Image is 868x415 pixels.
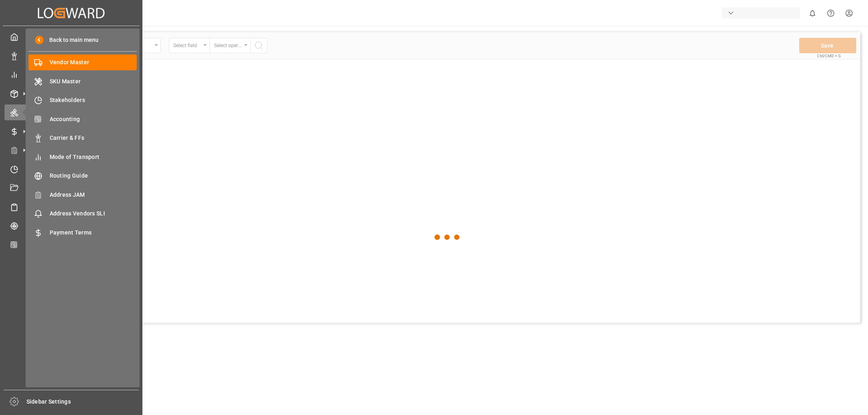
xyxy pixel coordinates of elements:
[28,149,137,165] a: Mode of Transport
[4,180,138,196] a: Document Management
[28,187,137,202] a: Address JAM
[28,111,137,127] a: Accounting
[50,153,137,161] span: Mode of Transport
[50,209,137,218] span: Address Vendors SLI
[4,218,138,234] a: Tracking Shipment
[28,92,137,108] a: Stakeholders
[28,168,137,184] a: Routing Guide
[803,4,822,22] button: show 0 new notifications
[28,73,137,89] a: SKU Master
[50,191,137,199] span: Address JAM
[50,58,137,67] span: Vendor Master
[26,398,139,406] span: Sidebar Settings
[4,161,138,177] a: Timeslot Management V2
[50,115,137,124] span: Accounting
[4,48,138,63] a: Data Management
[4,29,138,45] a: My Cockpit
[822,4,840,22] button: Help Center
[50,228,137,237] span: Payment Terms
[50,77,137,86] span: SKU Master
[4,199,138,215] a: Sailing Schedules
[28,224,137,240] a: Payment Terms
[28,130,137,146] a: Carrier & FFs
[44,36,98,44] span: Back to main menu
[28,206,137,222] a: Address Vendors SLI
[50,134,137,142] span: Carrier & FFs
[50,96,137,104] span: Stakeholders
[28,54,137,70] a: Vendor Master
[4,237,138,252] a: CO2 Calculator
[50,172,137,180] span: Routing Guide
[4,67,138,83] a: My Reports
